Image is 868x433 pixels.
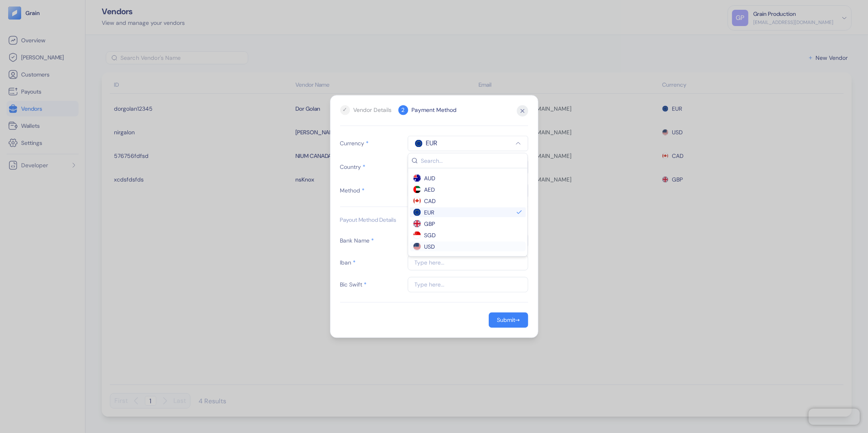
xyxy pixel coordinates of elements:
span: CAD [424,197,436,205]
input: Type here... [408,277,528,293]
span: Country [340,163,361,171]
span: Iban [340,259,352,267]
div: 2 [398,105,408,115]
span: Method [340,187,361,195]
span: GBP [424,220,435,228]
div: Vendor Details [354,106,392,114]
input: Type here... [408,255,528,271]
button: Submit→ [489,313,528,328]
span: AUD [424,174,436,182]
span: → [515,316,520,324]
span: EUR [426,139,438,149]
div: Payment Method [412,106,457,114]
span: Currency [340,140,365,148]
span: Bank Name [340,237,370,245]
div: Suggestions [408,168,528,256]
span: AED [424,186,435,194]
input: Search... [418,153,525,168]
button: EUR [408,136,528,151]
span: USD [424,243,435,251]
span: SGD [424,231,436,239]
span: Bic Swift [340,281,363,289]
span: Payout Method Details [340,216,397,224]
div: Submit [497,317,515,323]
div: ✓ [340,105,350,115]
span: EUR [424,208,435,216]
